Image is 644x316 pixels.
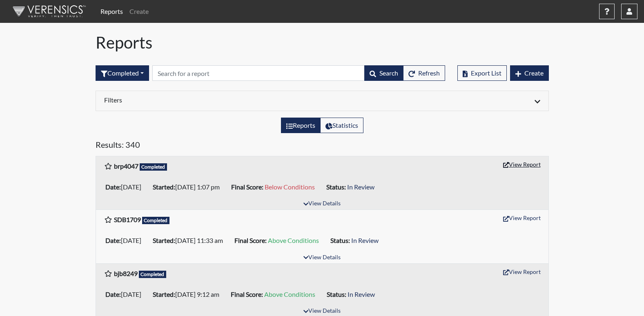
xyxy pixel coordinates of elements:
b: Status: [326,183,346,191]
h1: Reports [96,33,549,52]
b: Started: [153,183,175,191]
li: [DATE] 11:33 am [149,234,231,247]
button: Export List [457,65,507,81]
button: Refresh [403,65,445,81]
li: [DATE] [102,288,149,301]
a: Create [126,3,152,20]
b: Status: [327,290,346,298]
button: View Report [499,211,544,224]
button: View Report [499,158,544,171]
b: Final Score: [231,290,263,298]
h6: Filters [104,96,316,104]
a: Reports [97,3,126,20]
b: Started: [153,290,175,298]
span: Above Conditions [268,236,319,244]
b: Final Score: [234,236,267,244]
b: Date: [105,183,121,191]
b: Date: [105,290,121,298]
li: [DATE] [102,180,149,194]
b: Status: [330,236,350,244]
li: [DATE] 1:07 pm [149,180,228,194]
label: View the list of reports [281,118,321,133]
span: Completed [139,271,167,278]
button: Create [510,65,549,81]
span: In Review [348,290,375,298]
span: Below Conditions [265,183,315,191]
b: Final Score: [231,183,263,191]
span: Completed [142,217,170,224]
span: Create [524,69,544,77]
b: brp4047 [114,162,138,170]
span: Export List [471,69,501,77]
button: View Details [300,198,344,209]
div: Click to expand/collapse filters [98,96,546,106]
span: Search [379,69,398,77]
label: View statistics about completed interviews [320,118,363,133]
b: Date: [105,236,121,244]
button: View Details [300,252,344,263]
div: Filter by interview status [96,65,149,81]
b: SDB1709 [114,216,141,223]
li: [DATE] 9:12 am [149,288,227,301]
button: View Report [499,265,544,278]
button: Search [364,65,403,81]
b: Started: [153,236,175,244]
span: In Review [351,236,379,244]
h5: Results: 340 [96,140,549,153]
button: Completed [96,65,149,81]
input: Search by Registration ID, Interview Number, or Investigation Name. [152,65,365,81]
b: bjb8249 [114,269,138,277]
li: [DATE] [102,234,149,247]
span: Refresh [418,69,440,77]
span: In Review [347,183,374,191]
span: Completed [140,163,167,171]
span: Above Conditions [264,290,315,298]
